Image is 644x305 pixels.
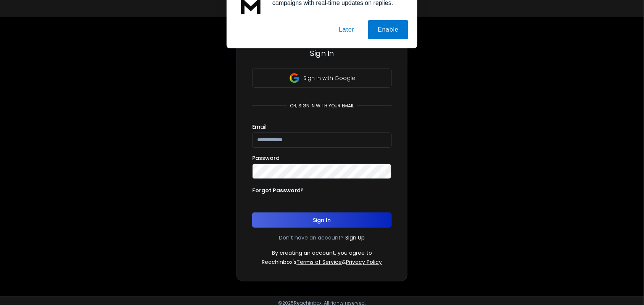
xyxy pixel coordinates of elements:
[272,249,372,257] p: By creating an account, you agree to
[303,74,355,82] p: Sign in with Google
[262,258,382,266] p: ReachInbox's &
[252,155,280,161] label: Password
[236,9,266,40] img: notification icon
[252,124,267,129] label: Email
[266,9,408,27] div: Enable notifications to stay on top of your campaigns with real-time updates on replies.
[346,258,382,266] a: Privacy Policy
[252,212,392,228] button: Sign In
[279,234,344,241] p: Don't have an account?
[287,103,357,109] p: or, sign in with your email
[346,234,365,241] a: Sign Up
[297,258,342,266] a: Terms of Service
[252,69,392,88] button: Sign in with Google
[252,187,304,194] p: Forgot Password?
[368,40,408,59] button: Enable
[329,40,364,59] button: Later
